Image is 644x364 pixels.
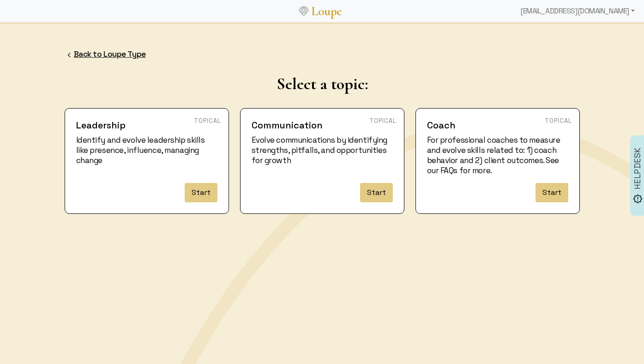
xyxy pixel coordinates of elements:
button: Start [360,183,393,202]
div: Topical [369,116,397,126]
p: Evolve communications by identifying strengths, pitfalls, and opportunities for growth [252,135,393,176]
a: Back to Loupe Type [74,49,146,59]
div: [EMAIL_ADDRESS][DOMAIN_NAME] [517,2,638,20]
button: Start [536,183,568,202]
a: Loupe [308,3,345,20]
div: Topical [194,116,221,126]
div: Topical [545,116,572,126]
button: Start [185,183,217,202]
h4: Coach [427,120,568,131]
h4: Leadership [76,120,217,131]
p: For professional coaches to measure and evolve skills related to: 1) coach behavior and 2) client... [427,135,568,176]
h1: Select a topic: [65,74,580,93]
p: Identify and evolve leadership skills like presence, influence, managing change [76,135,217,176]
img: brightness_alert_FILL0_wght500_GRAD0_ops.svg [633,194,643,204]
img: FFFF [65,50,74,60]
h4: Communication [252,120,393,131]
img: Loupe Logo [299,6,308,16]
